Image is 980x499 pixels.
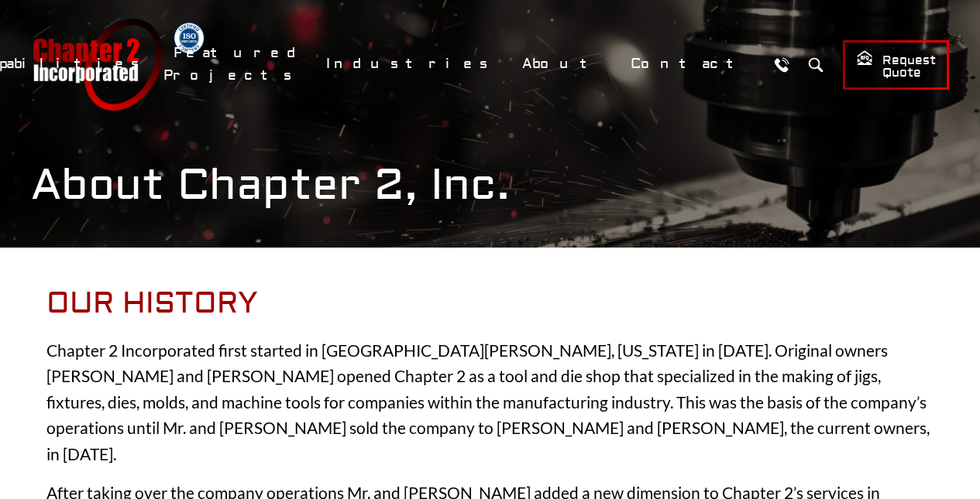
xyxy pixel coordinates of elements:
[46,337,934,467] p: Chapter 2 Incorporated first started in [GEOGRAPHIC_DATA][PERSON_NAME], [US_STATE] in [DATE]. Ori...
[31,159,949,211] h1: About Chapter 2, Inc.
[767,50,796,79] a: Call Us
[46,286,934,322] h2: Our History
[316,47,504,80] a: Industries
[843,40,949,90] a: Request Quote
[31,19,163,111] a: Chapter 2 Incorporated
[512,47,613,80] a: About
[801,50,830,79] button: Search
[621,47,759,80] a: Contact
[163,36,308,92] a: Featured Projects
[856,50,936,81] span: Request Quote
